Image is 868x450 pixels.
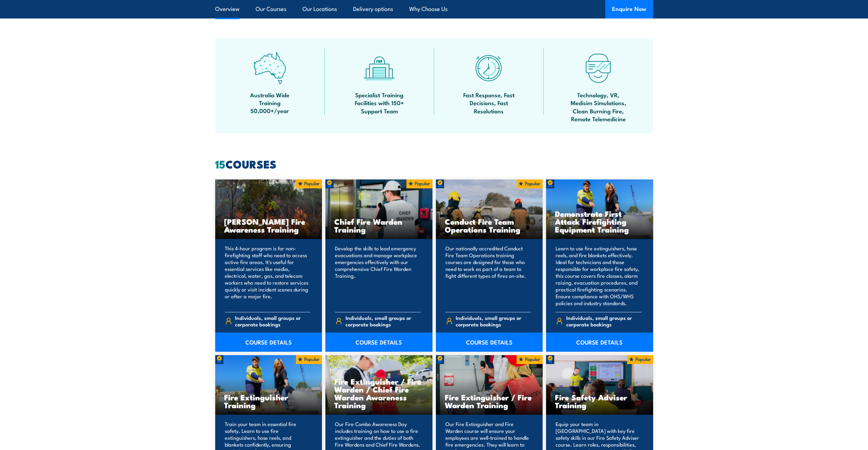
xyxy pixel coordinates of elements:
h3: [PERSON_NAME] Fire Awareness Training [224,217,313,233]
p: Our nationally accredited Conduct Fire Team Operations training courses are designed for those wh... [445,245,531,307]
span: Individuals, small groups or corporate bookings [235,314,310,327]
img: auswide-icon [254,52,286,84]
a: COURSE DETAILS [325,333,432,352]
h3: Chief Fire Warden Training [334,217,424,233]
span: Australia Wide Training 50,000+/year [239,91,301,115]
img: facilities-icon [363,52,396,84]
p: This 4-hour program is for non-firefighting staff who need to access active fire areas. It's usef... [225,245,311,307]
h3: Demonstrate First Attack Firefighting Equipment Training [555,210,644,233]
h3: Fire Extinguisher Training [224,393,313,409]
p: Develop the skills to lead emergency evacuations and manage workplace emergencies effectively wit... [335,245,421,307]
h3: Conduct Fire Team Operations Training [445,217,534,233]
span: Technology, VR, Medisim Simulations, Clean Burning Fire, Remote Telemedicine [568,91,629,123]
span: Fast Response, Fast Decisions, Fast Resolutions [458,91,520,115]
img: fast-icon [472,52,505,84]
img: tech-icon [582,52,614,84]
h3: Fire Extinguisher / Fire Warden / Chief Fire Warden Awareness Training [334,377,424,409]
a: COURSE DETAILS [215,333,322,352]
span: Individuals, small groups or corporate bookings [566,314,642,327]
h3: Fire Extinguisher / Fire Warden Training [445,393,534,409]
span: Specialist Training Facilities with 150+ Support Team [349,91,410,115]
a: COURSE DETAILS [436,333,543,352]
span: Individuals, small groups or corporate bookings [346,314,421,327]
a: COURSE DETAILS [546,333,653,352]
h2: COURSES [215,159,653,168]
strong: 15 [215,155,225,172]
p: Learn to use fire extinguishers, hose reels, and fire blankets effectively. Ideal for technicians... [556,245,642,307]
span: Individuals, small groups or corporate bookings [456,314,531,327]
h3: Fire Safety Adviser Training [555,393,644,409]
